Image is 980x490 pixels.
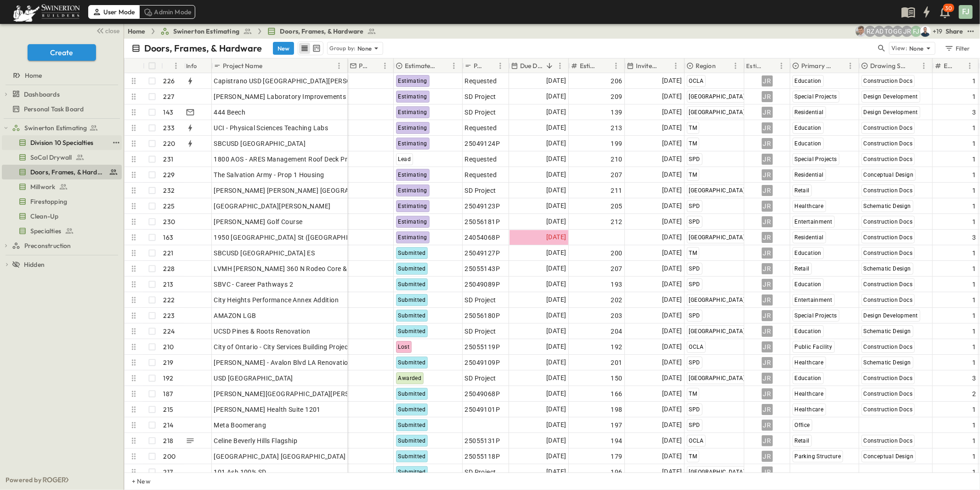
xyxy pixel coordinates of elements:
button: Menu [170,60,181,71]
span: TM [689,140,697,147]
span: 3 [972,233,976,242]
nav: breadcrumbs [128,27,382,36]
div: JR [762,216,773,227]
div: Division 10 Specialtiestest [2,135,122,150]
div: JR [762,169,773,180]
div: Estimator [744,58,790,73]
span: [GEOGRAPHIC_DATA] [689,93,745,100]
span: [PERSON_NAME] [PERSON_NAME] [GEOGRAPHIC_DATA] [214,186,385,195]
span: Education [795,281,822,288]
span: Education [795,250,822,256]
p: 233 [164,123,175,133]
span: Submitted [398,281,426,288]
span: 25056180P [465,311,500,320]
span: 1 [972,202,976,211]
span: 25049124P [465,139,500,148]
p: 225 [164,202,175,211]
span: 1 [972,123,976,133]
span: [DATE] [546,122,566,133]
img: Aaron Anderson (aaron.anderson@swinerton.com) [855,26,867,37]
button: Menu [380,60,391,71]
span: [DATE] [662,232,682,242]
span: 25049123P [465,202,500,211]
div: Specialtiestest [2,224,122,238]
p: View: [891,43,907,53]
button: Sort [718,61,728,71]
span: 212 [611,217,622,226]
button: kanban view [311,43,322,54]
span: 199 [611,139,622,148]
div: Swinerton Estimatingtest [2,121,122,135]
p: 228 [164,264,175,273]
a: Specialties [2,225,120,237]
div: table view [298,41,323,55]
img: Brandon Norcutt (brandon.norcutt@swinerton.com) [920,26,931,37]
span: [DATE] [662,122,682,133]
button: Sort [908,61,918,71]
span: OCLA [689,78,704,84]
button: Menu [334,60,345,71]
button: Filter [941,42,973,55]
span: [DATE] [662,169,682,180]
span: [DATE] [546,138,566,149]
span: [GEOGRAPHIC_DATA] [689,234,745,241]
span: Lead [398,156,411,162]
span: Estimating [398,219,427,225]
span: 1800 AOS - ARES Management Roof Deck Project [214,155,363,164]
span: Construction Docs [864,250,913,256]
span: Residential [795,109,824,115]
button: Sort [766,61,776,71]
span: [DATE] [662,138,682,149]
button: Sort [438,61,448,71]
div: JR [762,154,773,165]
span: Construction Docs [864,156,913,162]
span: [DATE] [662,91,682,102]
div: JR [762,91,773,102]
span: [DATE] [662,248,682,258]
span: [DATE] [662,294,682,305]
button: row view [299,43,310,54]
p: PM [359,61,368,70]
span: [DATE] [546,248,566,258]
div: Clean-Uptest [2,209,122,224]
span: Firestopping [30,197,67,206]
a: Swinerton Estimating [12,121,120,134]
span: LVMH [PERSON_NAME] 360 N Rodeo Core & Shell [214,264,363,273]
span: Design Development [864,93,918,100]
span: Education [795,125,822,131]
a: Swinerton Estimating [160,27,252,36]
div: SoCal Drywalltest [2,150,122,165]
div: Preconstructiontest [2,238,122,253]
a: Millwork [2,180,120,193]
button: Menu [611,60,622,71]
span: Division 10 Specialties [30,138,93,147]
div: Francisco J. Sanchez (frsanchez@swinerton.com) [911,26,922,37]
a: Personal Task Board [2,103,120,115]
span: UCI - Physical Sciences Teaching Labs [214,123,329,133]
div: JR [762,185,773,196]
button: Sort [264,61,274,71]
div: JR [762,294,773,306]
p: Doors, Frames, & Hardware [144,42,262,55]
span: 1 [972,92,976,101]
a: SoCal Drywall [2,151,120,164]
p: 231 [164,155,174,164]
span: 1 [972,217,976,226]
button: Menu [964,60,975,71]
span: Hidden [24,260,45,269]
span: Construction Docs [864,219,913,225]
p: 222 [164,295,175,305]
span: 207 [611,264,622,273]
span: 3 [972,108,976,117]
span: Entertainment [795,219,833,225]
span: Estimating [398,78,427,84]
button: Create [28,44,96,61]
span: SoCal Drywall [30,153,72,162]
button: FJ [958,4,974,20]
div: Travis Osterloh (travis.osterloh@swinerton.com) [883,26,894,37]
div: JR [762,263,773,274]
div: Firestoppingtest [2,194,122,209]
a: Doors, Frames, & Hardware [2,166,120,179]
span: The Salvation Army - Prop 1 Housing [214,170,324,179]
p: Estimate Number [580,61,599,70]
